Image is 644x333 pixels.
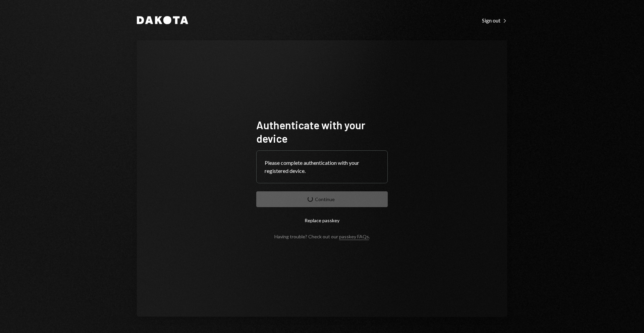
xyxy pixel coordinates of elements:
a: passkey FAQs [339,234,369,240]
button: Replace passkey [256,212,388,228]
div: Please complete authentication with your registered device. [265,159,379,175]
a: Sign out [482,16,507,24]
div: Having trouble? Check out our . [274,234,370,239]
div: Sign out [482,17,507,24]
h1: Authenticate with your device [256,118,388,145]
